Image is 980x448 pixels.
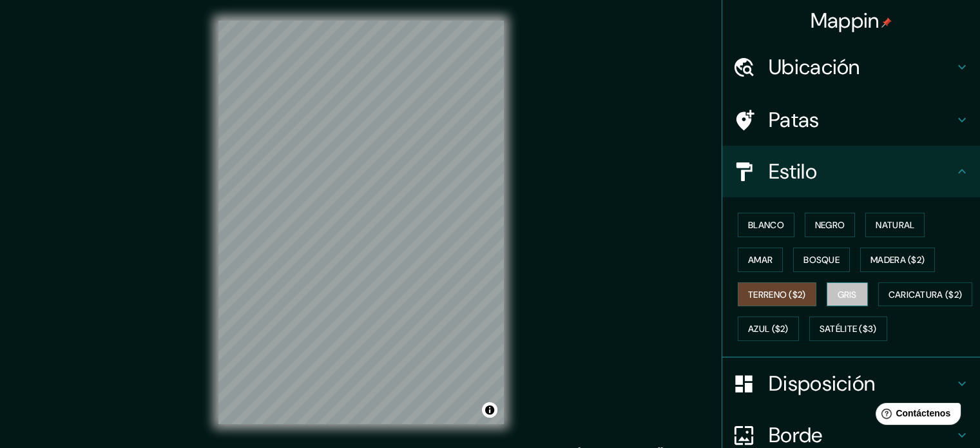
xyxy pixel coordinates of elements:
[738,317,799,341] button: Azul ($2)
[820,324,877,335] font: Satélite ($3)
[748,324,789,335] font: Azul ($2)
[809,317,887,341] button: Satélite ($3)
[769,370,875,397] font: Disposición
[722,41,980,93] div: Ubicación
[889,289,963,300] font: Caricatura ($2)
[881,17,892,28] img: pin-icon.png
[722,146,980,197] div: Estilo
[805,213,856,237] button: Negro
[827,282,868,307] button: Gris
[738,213,794,237] button: Blanco
[838,289,857,300] font: Gris
[769,158,817,185] font: Estilo
[870,254,925,266] font: Madera ($2)
[878,282,973,307] button: Caricatura ($2)
[738,248,783,272] button: Amar
[482,402,497,418] button: Activar o desactivar atribución
[793,248,850,272] button: Bosque
[860,248,935,272] button: Madera ($2)
[865,398,966,434] iframe: Lanzador de widgets de ayuda
[811,7,879,34] font: Mappin
[748,254,773,266] font: Amar
[722,94,980,146] div: Patas
[815,219,845,231] font: Negro
[769,106,820,133] font: Patas
[769,54,860,81] font: Ubicación
[738,282,816,307] button: Terreno ($2)
[748,219,784,231] font: Blanco
[865,213,925,237] button: Natural
[748,289,806,300] font: Terreno ($2)
[722,358,980,409] div: Disposición
[803,254,840,266] font: Bosque
[218,21,504,424] canvas: Mapa
[876,219,914,231] font: Natural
